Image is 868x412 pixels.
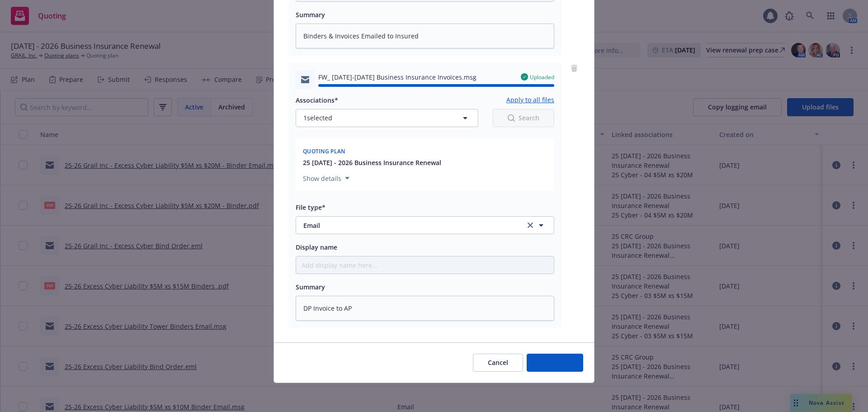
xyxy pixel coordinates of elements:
[296,24,554,48] textarea: Binders & Invoices Emailed to Insured
[296,216,554,234] button: Emailclear selection
[296,296,554,321] textarea: DP Invoice to AP
[296,96,338,104] span: Associations*
[525,220,536,231] a: clear selection
[542,358,568,367] span: Add files
[569,63,580,74] a: remove
[530,73,554,81] span: Uploaded
[296,203,325,212] span: File type*
[303,147,345,155] span: Quoting plan
[296,109,478,127] button: 1selected
[488,358,508,367] span: Cancel
[296,256,554,274] input: Add display name here...
[296,283,325,291] span: Summary
[303,113,332,123] span: 1 selected
[303,221,513,230] span: Email
[473,354,523,372] button: Cancel
[527,354,583,372] button: Add files
[296,243,337,251] span: Display name
[296,10,325,19] span: Summary
[318,72,476,82] span: FW_ [DATE]-[DATE] Business Insurance Invoices.msg
[303,158,441,167] button: 25 [DATE] - 2026 Business Insurance Renewal
[506,95,554,105] button: Apply to all files
[299,173,353,184] button: Show details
